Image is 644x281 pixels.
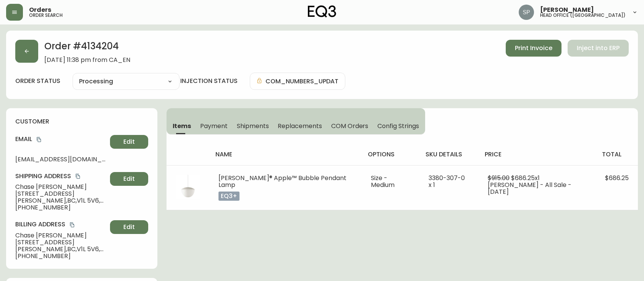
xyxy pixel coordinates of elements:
h4: name [215,150,356,159]
span: Edit [123,223,135,231]
button: Edit [110,135,148,149]
span: $686.25 [605,174,629,182]
span: [PERSON_NAME]® Apple™ Bubble Pendant Lamp [218,174,346,189]
span: $915.00 [488,174,510,182]
span: [PHONE_NUMBER] [15,253,107,260]
span: Payment [200,122,228,130]
h4: Billing Address [15,220,107,229]
h2: Order # 4134204 [44,40,130,57]
h4: options [368,150,413,159]
img: 0cb179e7bf3690758a1aaa5f0aafa0b4 [519,5,534,20]
img: logo [308,5,336,18]
img: 46f94ce3-d904-4445-bfaf-b4cf4db885a1.jpg [176,175,200,199]
span: $686.25 x 1 [511,174,540,182]
span: 3380-307-0 x 1 [429,174,465,189]
span: [STREET_ADDRESS] [15,190,107,197]
span: Edit [123,138,135,146]
h4: injection status [180,77,238,85]
h4: Email [15,135,107,143]
button: Edit [110,172,148,186]
span: Items [173,122,191,130]
span: [PHONE_NUMBER] [15,204,107,211]
h5: head office ([GEOGRAPHIC_DATA]) [540,13,626,18]
span: Replacements [278,122,322,130]
span: Print Invoice [515,44,552,52]
span: [EMAIL_ADDRESS][DOMAIN_NAME] [15,156,107,163]
label: order status [15,77,60,85]
button: Edit [110,220,148,234]
button: copy [74,172,82,180]
span: Chase [PERSON_NAME] [15,184,107,190]
h4: Shipping Address [15,172,107,180]
li: Size - Medium [371,175,410,188]
span: [DATE] 11:38 pm from CA_EN [44,57,130,63]
h4: price [485,150,590,159]
span: [PERSON_NAME] , BC , V1L 5V6 , CA [15,197,107,204]
span: [PERSON_NAME] - All Sale - [DATE] [488,180,571,196]
span: Shipments [237,122,269,130]
span: Config Strings [377,122,419,130]
span: [STREET_ADDRESS] [15,239,107,246]
button: copy [68,221,76,229]
h4: customer [15,117,148,126]
button: Print Invoice [506,40,561,57]
span: [PERSON_NAME] [540,7,594,13]
button: copy [35,136,43,143]
h5: order search [29,13,63,18]
span: Orders [29,7,51,13]
span: [PERSON_NAME] , BC , V1L 5V6 , CA [15,246,107,253]
span: Chase [PERSON_NAME] [15,232,107,239]
h4: sku details [426,150,472,159]
span: COM Orders [331,122,369,130]
span: Edit [123,175,135,183]
h4: total [602,150,632,159]
p: eq3+ [218,192,239,201]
